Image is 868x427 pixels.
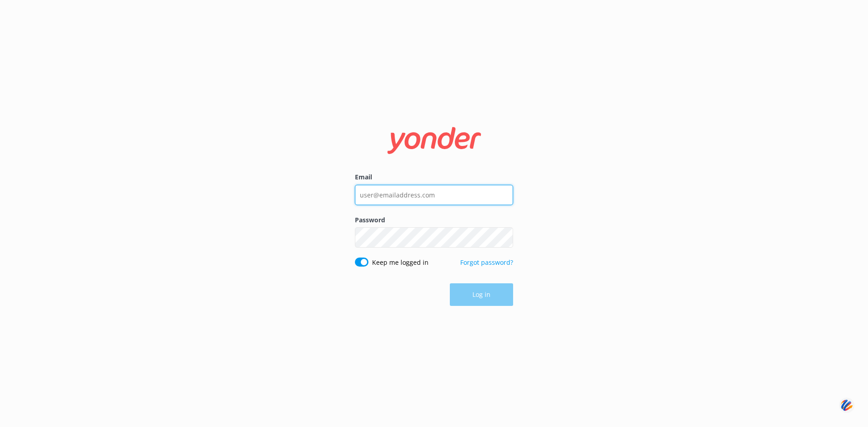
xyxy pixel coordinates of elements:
[495,229,513,247] button: Show password
[355,172,513,182] label: Email
[355,215,513,225] label: Password
[839,397,854,413] img: svg+xml;base64,PHN2ZyB3aWR0aD0iNDQiIGhlaWdodD0iNDQiIHZpZXdCb3g9IjAgMCA0NCA0NCIgZmlsbD0ibm9uZSIgeG...
[355,185,513,205] input: user@emailaddress.com
[460,258,513,267] a: Forgot password?
[372,258,429,267] label: Keep me logged in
